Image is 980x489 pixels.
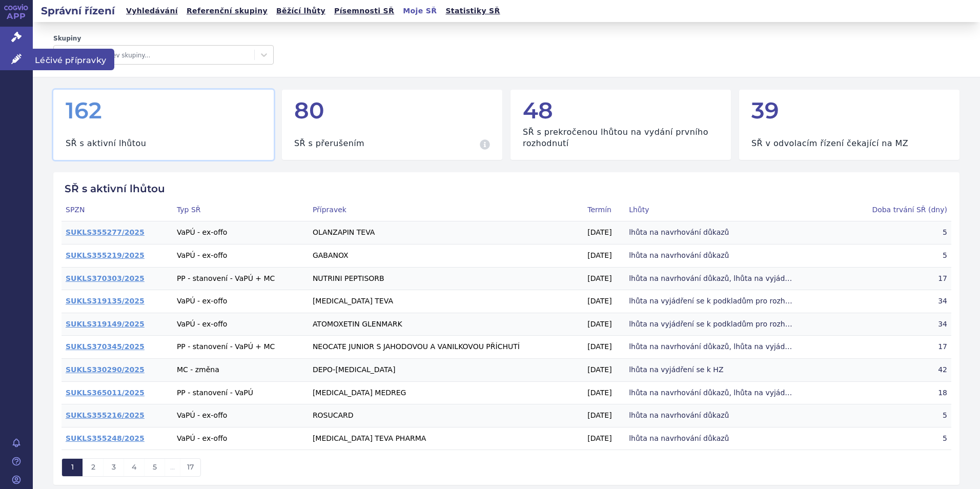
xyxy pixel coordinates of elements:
[33,4,123,18] h2: Správní řízení
[629,319,793,330] span: lhůta na vyjádření se k podkladům pro rozhodnutí
[587,365,621,375] p: [DATE]
[313,342,579,352] p: NEOCATE JUNIOR S JAHODOVOU A VANILKOVOU PŘÍCHUTÍ
[845,267,951,290] th: 17
[629,365,793,375] span: lhůta na vyjádření se k HZ
[313,251,579,261] p: GABANOX
[845,336,951,359] th: 17
[66,274,145,282] a: SUKLS370303/2025
[751,98,947,123] div: 39
[165,459,180,476] button: ...
[173,359,309,382] td: MC - změna
[313,434,579,444] p: [MEDICAL_DATA] TEVA PHARMA
[629,228,793,238] span: lhůta na navrhování důkazů
[173,199,309,221] th: Typ SŘ
[294,98,490,123] div: 80
[62,459,83,476] button: 1
[313,365,579,375] p: DEPO-[MEDICAL_DATA]
[103,459,124,476] button: 3
[587,296,621,307] p: [DATE]
[170,462,175,472] span: ...
[273,4,329,18] a: Běžící lhůty
[625,199,845,221] th: Lhůty
[132,462,136,472] span: 4
[153,462,157,472] span: 5
[112,462,116,472] span: 3
[59,48,249,62] div: Začněte psát název skupiny...
[523,98,719,123] div: 48
[66,411,145,419] a: SUKLS355216/2025
[587,342,621,352] p: [DATE]
[313,228,579,238] p: OLANZAPIN TEVA
[313,319,579,330] p: ATOMOXETIN GLENMARK
[66,297,145,305] a: SUKLS319135/2025
[587,274,621,284] p: [DATE]
[123,4,181,18] a: Vyhledávání
[173,427,309,450] td: VaPÚ - ex-offo
[845,381,951,404] th: 18
[183,4,271,18] a: Referenční skupiny
[173,221,309,244] td: VaPÚ - ex-offo
[173,290,309,313] td: VaPÚ - ex-offo
[587,251,621,261] p: [DATE]
[66,434,145,442] a: SUKLS355248/2025
[66,365,145,374] a: SUKLS330290/2025
[629,388,793,398] span: lhůta na navrhování důkazů, lhůta na vyjádření se k podkladům pro rozhodnutí (podobný LP)
[66,228,145,236] a: SUKLS355277/2025
[629,434,793,444] span: lhůta na navrhování důkazů
[629,274,793,284] span: lhůta na navrhování důkazů, lhůta na vyjádření se k podkladům pro rozhodnutí (podobný LP)
[313,274,579,284] p: NUTRINI PEPTISORB
[751,138,908,149] h3: SŘ v odvolacím řízení čekající na MZ
[180,459,200,476] button: 17
[629,251,793,261] span: lhůta na navrhování důkazů
[66,342,145,351] a: SUKLS370345/2025
[587,411,621,421] p: [DATE]
[173,336,309,359] td: PP - stanovení - VaPÚ + MC
[124,459,144,476] button: 4
[629,296,793,307] span: lhůta na vyjádření se k podkladům pro rozhodnutí
[294,138,364,149] h3: SŘ s přerušením
[845,199,951,221] th: Doba trvání SŘ (dny)
[629,411,793,421] span: lhůta na navrhování důkazů
[66,389,145,397] a: SUKLS365011/2025
[71,462,74,472] span: 1
[144,459,165,476] button: 5
[173,244,309,268] td: VaPÚ - ex-offo
[845,221,951,244] th: 5
[587,228,621,238] p: [DATE]
[173,267,309,290] td: PP - stanovení - VaPÚ + MC
[331,4,397,18] a: Písemnosti SŘ
[62,182,951,195] h2: SŘ s aktivní lhůtou
[587,434,621,444] p: [DATE]
[442,4,503,18] a: Statistiky SŘ
[33,49,114,70] span: Léčivé přípravky
[845,404,951,427] th: 5
[66,138,146,149] h3: SŘ s aktivní lhůtou
[187,462,194,472] span: 17
[91,462,95,472] span: 2
[173,381,309,404] td: PP - stanovení - VaPÚ
[845,290,951,313] th: 34
[313,411,579,421] p: ROSUCARD
[62,199,173,221] th: SPZN
[587,388,621,398] p: [DATE]
[583,199,625,221] th: Termín
[845,427,951,450] th: 5
[83,459,103,476] button: 2
[845,313,951,336] th: 34
[845,244,951,268] th: 5
[66,251,145,259] a: SUKLS355219/2025
[173,313,309,336] td: VaPÚ - ex-offo
[66,98,261,123] div: 162
[400,4,440,18] a: Moje SŘ
[309,199,583,221] th: Přípravek
[629,342,793,352] span: lhůta na navrhování důkazů, lhůta na vyjádření se k podkladům pro rozhodnutí (podobný LP)
[523,127,719,150] h3: SŘ s prekročenou lhůtou na vydání prvního rozhodnutí
[313,296,579,307] p: [MEDICAL_DATA] TEVA
[53,34,274,43] label: Skupiny
[845,359,951,382] th: 42
[587,319,621,330] p: [DATE]
[313,388,579,398] p: [MEDICAL_DATA] MEDREG
[173,404,309,427] td: VaPÚ - ex-offo
[66,320,145,328] a: SUKLS319149/2025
